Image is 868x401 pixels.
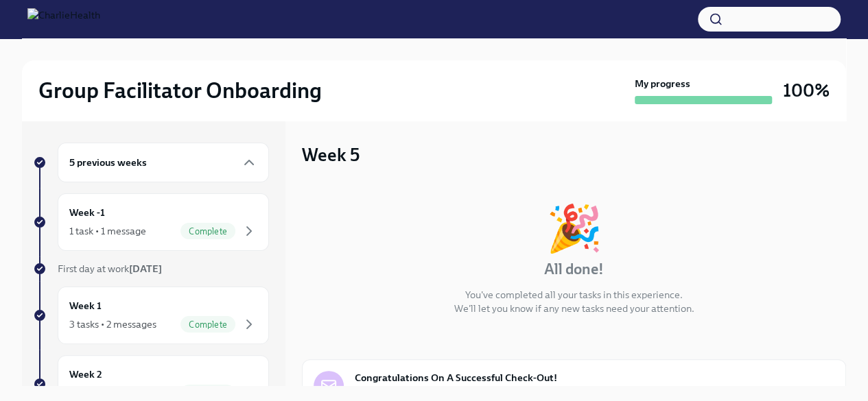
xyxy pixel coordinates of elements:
span: Complete [180,226,235,236]
span: Complete [180,319,235,330]
a: Week 13 tasks • 2 messagesComplete [33,287,269,344]
h3: Week 5 [302,143,360,167]
strong: [DATE] [129,263,162,275]
img: CharlieHealth [27,8,100,30]
h6: 5 previous weeks [69,155,147,170]
h6: Week -1 [69,205,105,220]
h4: All done! [544,259,604,280]
p: You've completed all your tasks in this experience. [465,288,683,302]
div: 3 tasks • 2 messages [69,317,156,331]
strong: Congratulations On A Successful Check-Out! [355,371,557,385]
h2: Group Facilitator Onboarding [38,77,322,104]
div: 1 task • 1 message [69,224,146,238]
strong: My progress [635,77,690,90]
h3: 100% [783,78,830,103]
p: We'll let you know if any new tasks need your attention. [454,302,694,315]
a: First day at work[DATE] [33,262,269,276]
h6: Week 1 [69,298,102,313]
div: 🎉 [546,206,602,251]
h6: Week 2 [69,367,102,382]
div: 5 previous weeks [58,143,269,182]
a: Week -11 task • 1 messageComplete [33,193,269,251]
span: First day at work [58,263,162,275]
